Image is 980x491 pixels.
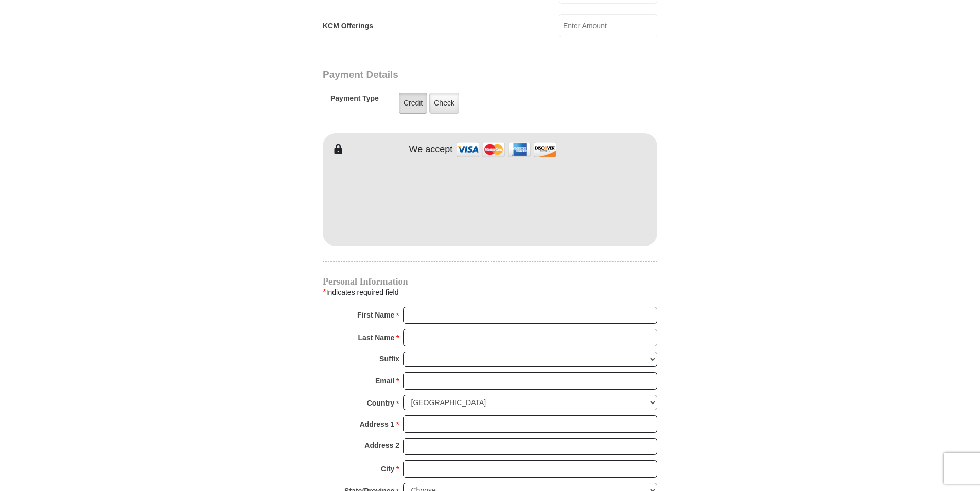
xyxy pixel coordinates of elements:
[381,462,394,476] strong: City
[323,21,373,31] label: KCM Offerings
[375,374,394,388] strong: Email
[323,286,657,299] div: Indicates required field
[360,417,395,431] strong: Address 1
[379,352,399,366] strong: Suffix
[559,14,657,37] input: Enter Amount
[409,144,453,155] h4: We accept
[330,94,379,108] h5: Payment Type
[429,93,459,114] label: Check
[367,396,395,410] strong: Country
[399,93,427,114] label: Credit
[323,69,585,81] h3: Payment Details
[323,277,657,286] h4: Personal Information
[455,138,558,161] img: credit cards accepted
[357,308,394,322] strong: First Name
[358,330,395,345] strong: Last Name
[364,438,399,452] strong: Address 2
